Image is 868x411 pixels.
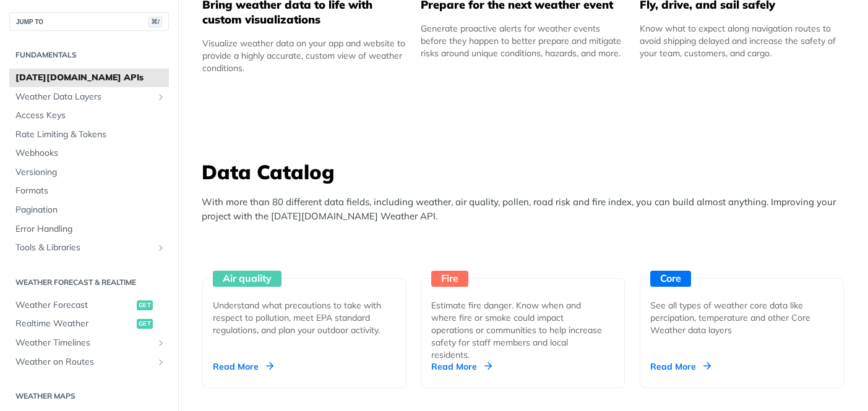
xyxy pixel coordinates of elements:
div: Air quality [213,271,281,287]
h2: Weather Forecast & realtime [9,277,169,288]
a: [DATE][DOMAIN_NAME] APIs [9,69,169,87]
button: JUMP TO⌘/ [9,12,169,31]
div: Core [650,271,691,287]
div: Estimate fire danger. Know when and where fire or smoke could impact operations or communities to... [431,299,604,361]
div: Read More [213,360,273,373]
span: Formats [15,185,166,197]
span: Rate Limiting & Tokens [15,129,166,141]
button: Show subpages for Weather on Routes [156,357,166,367]
a: Fire Estimate fire danger. Know when and where fire or smoke could impact operations or communiti... [416,232,630,388]
a: Air quality Understand what precautions to take with respect to pollution, meet EPA standard regu... [197,232,411,388]
span: get [137,319,153,329]
span: Weather Forecast [15,299,134,311]
a: Rate Limiting & Tokens [9,125,169,144]
a: Pagination [9,201,169,219]
a: Error Handling [9,220,169,239]
button: Show subpages for Tools & Libraries [156,243,166,253]
span: Realtime Weather [15,318,134,330]
a: Versioning [9,163,169,182]
span: get [137,300,153,310]
a: Tools & LibrariesShow subpages for Tools & Libraries [9,239,169,257]
a: Formats [9,182,169,200]
a: Weather Data LayersShow subpages for Weather Data Layers [9,88,169,106]
a: Weather TimelinesShow subpages for Weather Timelines [9,334,169,352]
button: Show subpages for Weather Data Layers [156,92,166,102]
span: Weather on Routes [15,356,153,368]
a: Access Keys [9,106,169,125]
p: With more than 80 different data fields, including weather, air quality, pollen, road risk and fi... [202,195,851,223]
span: Weather Data Layers [15,91,153,103]
a: Realtime Weatherget [9,315,169,333]
div: Understand what precautions to take with respect to pollution, meet EPA standard regulations, and... [213,299,386,336]
div: Know what to expect along navigation routes to avoid shipping delayed and increase the safety of ... [640,22,844,59]
div: Read More [431,360,492,373]
span: Error Handling [15,223,166,235]
h2: Fundamentals [9,49,169,61]
div: Generate proactive alerts for weather events before they happen to better prepare and mitigate ri... [421,22,625,59]
button: Show subpages for Weather Timelines [156,338,166,348]
a: Webhooks [9,144,169,163]
span: Tools & Libraries [15,242,153,254]
h2: Weather Maps [9,391,169,402]
a: Core See all types of weather core data like percipation, temperature and other Core Weather data... [635,232,849,388]
div: Visualize weather data on your app and website to provide a highly accurate, custom view of weath... [202,37,406,74]
span: Weather Timelines [15,337,153,349]
span: Pagination [15,204,166,216]
span: Access Keys [15,109,166,122]
div: Fire [431,271,468,287]
h3: Data Catalog [202,158,851,185]
span: ⌘/ [148,17,162,27]
div: Read More [650,360,711,373]
a: Weather Forecastget [9,296,169,315]
span: [DATE][DOMAIN_NAME] APIs [15,72,166,84]
div: See all types of weather core data like percipation, temperature and other Core Weather data layers [650,299,823,336]
span: Webhooks [15,147,166,159]
span: Versioning [15,166,166,179]
a: Weather on RoutesShow subpages for Weather on Routes [9,353,169,371]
